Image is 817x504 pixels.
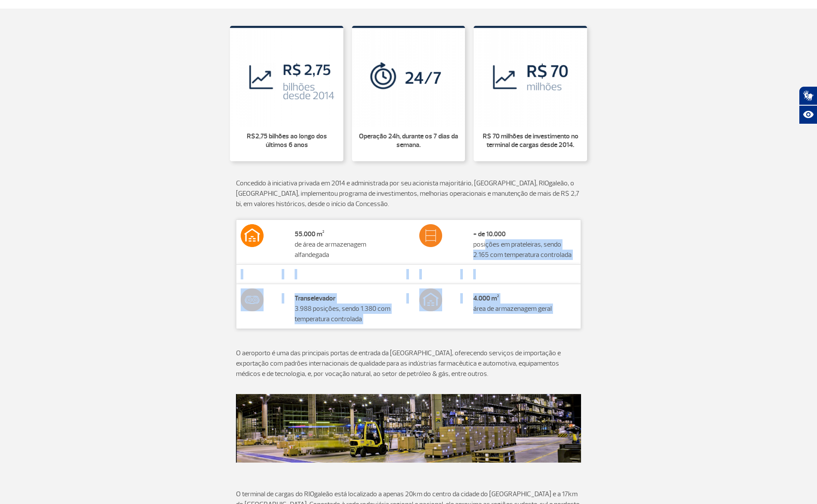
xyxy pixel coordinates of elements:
[235,132,338,149] p: R$2,75 bilhões ao longo dos últimos 6 anos
[419,224,442,247] img: prateleira-ico.png
[241,224,264,247] img: armazena-ico2.png
[469,219,581,264] td: posições em prateleiras, sendo 2.165 com temperatura controlada
[352,26,465,126] img: Operação 24h, durante os 7 dias da semana.
[357,132,460,149] p: Operação 24h, durante os 7 dias da semana.
[799,86,817,124] div: Plugin de acessibilidade da Hand Talk.
[290,219,402,264] td: de área de armazenagem alfandegada
[236,348,581,379] p: O aeroporto é uma das principais portas de entrada da [GEOGRAPHIC_DATA], oferecendo serviços de i...
[799,86,817,105] button: Abrir tradutor de língua de sinais.
[241,288,264,311] img: trans-ico.png
[799,105,817,124] button: Abrir recursos assistivos.
[295,230,324,238] strong: 55.000 m²
[419,288,442,311] img: armazena-ico2.png
[469,284,581,329] td: área de armazenagem geral
[236,178,581,209] p: Concedido à iniciativa privada em 2014 e administrada por seu acionista majoritário, [GEOGRAPHIC_...
[479,132,582,149] p: R$ 70 milhões de investimento no terminal de cargas desde 2014.
[473,230,506,238] strong: + de 10.000
[473,294,499,303] strong: 4.000 m²
[236,394,581,462] img: conformidade-integridade.jpg
[295,294,336,303] strong: Transelevador
[474,26,587,126] img: R$ 70 milhões de investimento no terminal de cargas desde 2014.
[230,26,343,126] img: R$2,75 bilhões ao longo dos últimos 6 anos
[290,284,402,329] td: 3.988 posições, sendo 1.380 com temperatura controlada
